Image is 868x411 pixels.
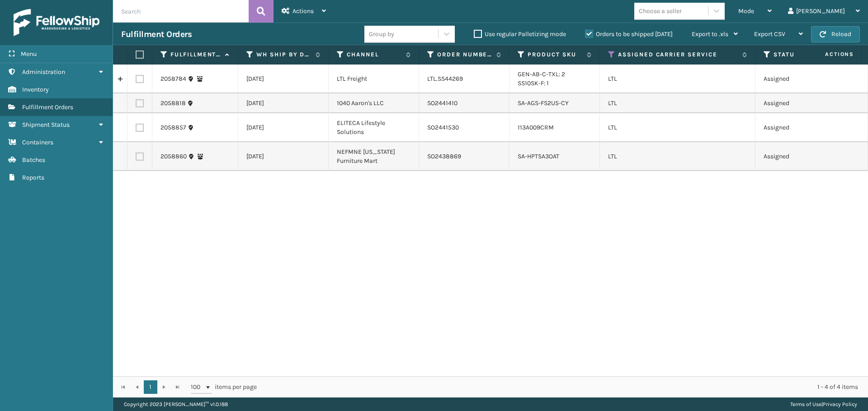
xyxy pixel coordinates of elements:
[256,51,311,59] label: WH Ship By Date
[437,51,492,59] label: Order Number
[238,65,329,93] td: [DATE]
[238,93,329,113] td: [DATE]
[22,103,73,111] span: Fulfillment Orders
[692,30,728,38] span: Export to .xls
[419,142,509,171] td: SO2438869
[754,30,785,38] span: Export CSV
[170,51,221,59] label: Fulfillment Order Id
[160,74,186,83] a: 2058784
[528,51,582,59] label: Product SKU
[292,7,314,15] span: Actions
[518,79,549,87] a: SS10SK-F: 1
[600,142,755,171] td: LTL
[618,51,738,59] label: Assigned Carrier Service
[144,380,157,394] a: 1
[160,123,186,132] a: 2058857
[474,30,566,38] label: Use regular Palletizing mode
[121,29,192,40] h3: Fulfillment Orders
[600,65,755,93] td: LTL
[14,9,99,36] img: logo
[755,142,846,171] td: Assigned
[600,93,755,113] td: LTL
[329,65,419,93] td: LTL Freight
[755,113,846,142] td: Assigned
[22,86,49,93] span: Inventory
[518,70,565,78] a: GEN-AB-C-TXL: 2
[22,68,65,76] span: Administration
[329,142,419,171] td: NEFMNE [US_STATE] Furniture Mart
[238,113,329,142] td: [DATE]
[369,29,394,39] div: Group by
[518,152,559,160] a: SA-HPTSA3OAT
[755,93,846,113] td: Assigned
[639,6,682,16] div: Choose a seller
[585,30,673,38] label: Orders to be shipped [DATE]
[21,50,37,58] span: Menu
[600,113,755,142] td: LTL
[329,93,419,113] td: 1040 Aaron's LLC
[22,139,53,146] span: Containers
[738,7,754,15] span: Mode
[22,156,45,164] span: Batches
[755,65,846,93] td: Assigned
[518,99,569,107] a: SA-AGS-FS2U5-CY
[797,47,859,62] span: Actions
[329,113,419,142] td: ELITECA Lifestyle Solutions
[347,51,401,59] label: Channel
[22,121,70,129] span: Shipment Status
[419,65,509,93] td: LTL.SS44269
[811,26,860,42] button: Reload
[790,401,821,407] a: Terms of Use
[191,383,204,392] span: 100
[790,397,857,411] div: |
[269,383,858,392] div: 1 - 4 of 4 items
[238,142,329,171] td: [DATE]
[823,401,857,407] a: Privacy Policy
[191,380,257,394] span: items per page
[518,124,554,131] a: 113A009CRM
[774,51,828,59] label: Status
[22,174,44,181] span: Reports
[419,93,509,113] td: SO2441410
[160,99,186,108] a: 2058818
[160,152,187,161] a: 2058860
[124,397,228,411] p: Copyright 2023 [PERSON_NAME]™ v 1.0.188
[419,113,509,142] td: SO2441530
